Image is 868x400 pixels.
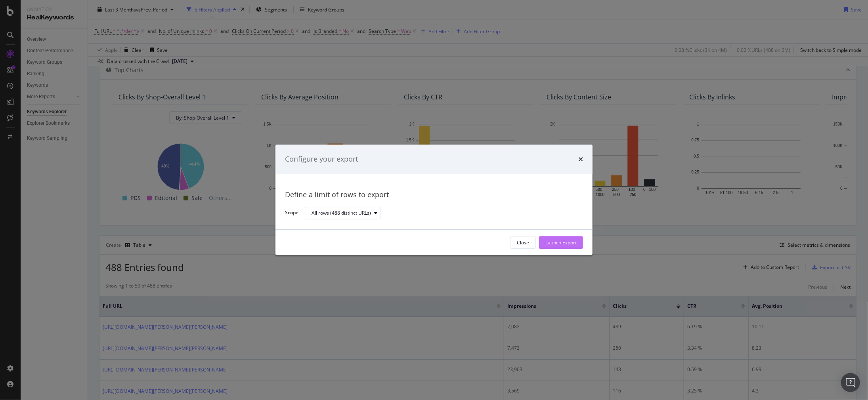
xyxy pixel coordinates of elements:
[285,190,583,200] div: Define a limit of rows to export
[305,207,381,219] button: All rows (488 distinct URLs)
[312,211,371,215] div: All rows (488 distinct URLs)
[841,373,860,392] div: Open Intercom Messenger
[285,154,358,164] div: Configure your export
[285,210,298,218] label: Scope
[275,145,593,255] div: modal
[545,239,577,246] div: Launch Export
[539,236,583,249] button: Launch Export
[510,236,536,249] button: Close
[578,154,583,164] div: times
[517,239,529,246] div: Close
